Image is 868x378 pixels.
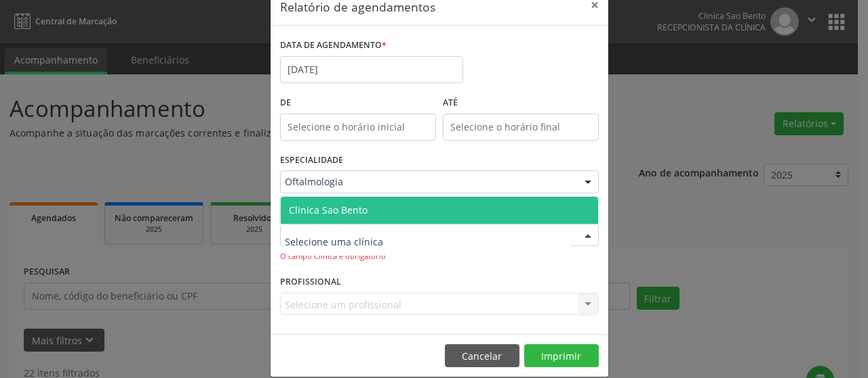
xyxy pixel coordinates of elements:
div: O campo Clínica é obrigatório [280,251,599,262]
button: Cancelar [445,344,519,367]
input: Selecione uma data ou intervalo [280,56,463,83]
span: Clinica Sao Bento [289,204,368,216]
input: Selecione o horário inicial [280,114,436,141]
input: Selecione uma clínica [285,229,571,256]
label: De [280,93,436,114]
label: DATA DE AGENDAMENTO [280,35,387,56]
input: Selecione o horário final [443,114,599,141]
button: Imprimir [524,344,599,367]
span: Oftalmologia [285,175,571,189]
label: PROFISSIONAL [280,272,341,293]
label: ESPECIALIDADE [280,150,343,171]
label: ATÉ [443,93,599,114]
